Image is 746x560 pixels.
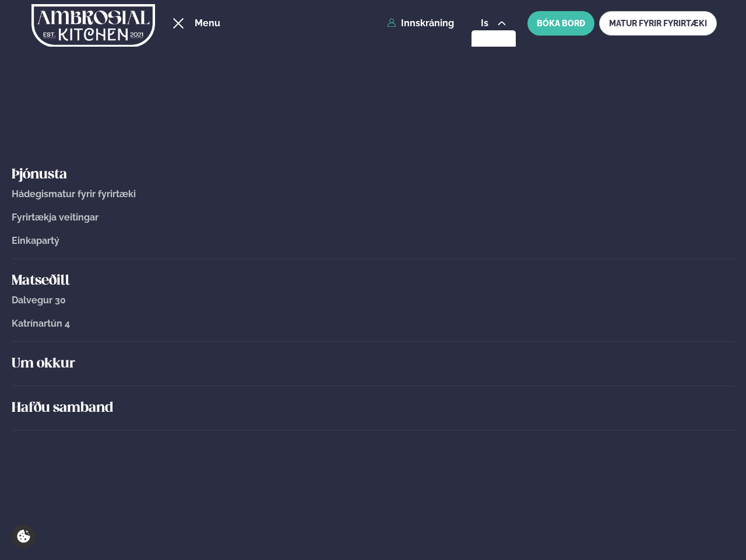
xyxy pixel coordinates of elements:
a: Þjónusta [12,166,734,184]
a: MATUR FYRIR FYRIRTÆKI [599,11,717,36]
a: Matseðill [12,272,734,290]
a: Hádegismatur fyrir fyrirtæki [12,189,734,199]
a: Einkapartý [12,236,734,246]
img: logo [31,2,155,50]
a: Fyrirtækja veitingar [12,212,734,223]
a: Um okkur [12,355,734,373]
span: Fyrirtækja veitingar [12,212,98,223]
button: is [471,19,515,28]
span: Katrínartún 4 [12,318,70,329]
button: hamburger [171,16,185,30]
span: Einkapartý [12,235,59,246]
a: Innskráning [387,18,454,29]
span: Hádegismatur fyrir fyrirtæki [12,188,136,199]
a: Cookie settings [12,524,36,548]
button: BÓKA BORÐ [527,11,594,36]
span: is [481,19,492,28]
a: Katrínartún 4 [12,318,734,329]
a: Dalvegur 30 [12,295,734,306]
span: Dalvegur 30 [12,295,66,306]
a: Hafðu samband [12,399,734,418]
